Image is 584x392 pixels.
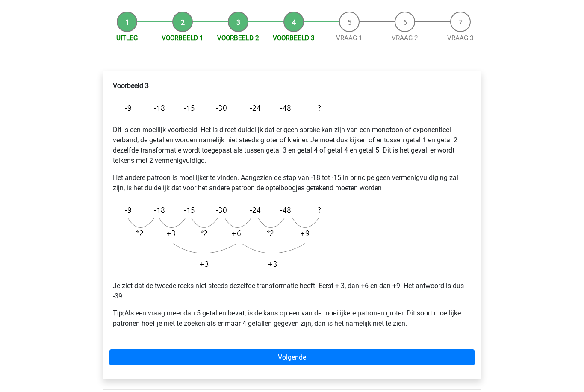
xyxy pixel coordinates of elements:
b: Voorbeeld 3 [113,82,149,90]
a: Vraag 3 [447,34,474,42]
a: Uitleg [116,34,138,42]
p: Dit is een moeilijk voorbeeld. Het is direct duidelijk dat er geen sprake kan zijn van een monoto... [113,125,471,166]
a: Voorbeeld 1 [162,34,204,42]
a: Volgende [109,349,475,365]
img: Alternating_Example_3_2.png [113,200,325,274]
b: Tip: [113,309,124,317]
a: Voorbeeld 3 [273,34,315,42]
a: Vraag 1 [336,34,363,42]
a: Voorbeeld 2 [217,34,259,42]
p: Je ziet dat de tweede reeks niet steeds dezelfde transformatie heeft. Eerst + 3, dan +6 en dan +9... [113,281,471,301]
p: Als een vraag meer dan 5 getallen bevat, is de kans op een van de moeilijkere patronen groter. Di... [113,308,471,329]
img: Alternating_Example_3_1.png [113,98,325,118]
a: Vraag 2 [392,34,418,42]
p: Het andere patroon is moeilijker te vinden. Aangezien de stap van -18 tot -15 in principe geen ve... [113,173,471,193]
